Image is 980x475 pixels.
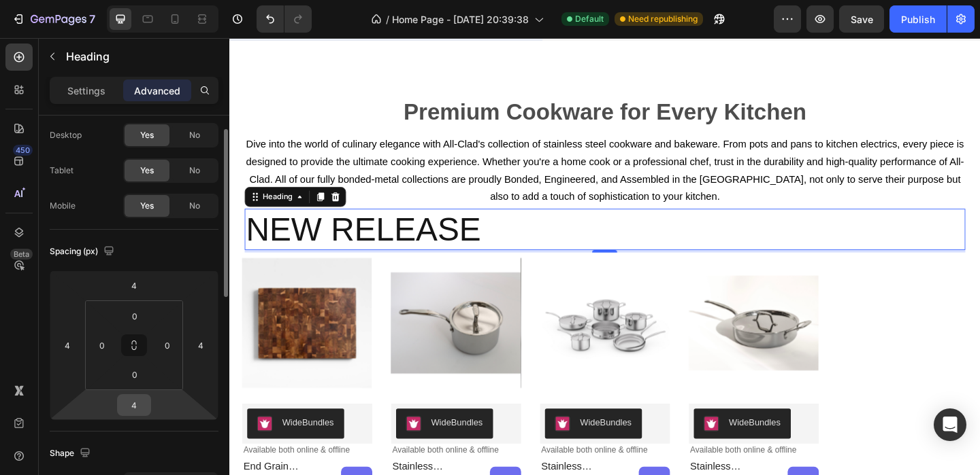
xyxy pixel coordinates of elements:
[575,13,604,25] span: Default
[14,233,155,387] a: End Grain Chopping Board
[191,335,211,355] input: 4
[257,5,312,33] div: Undo/Redo
[192,411,208,427] img: Wide%20Bundles.png
[10,249,33,260] div: Beta
[901,12,935,27] div: Publish
[66,48,213,65] p: Heading
[889,5,947,33] button: Publish
[13,145,33,156] div: 450
[229,38,980,475] iframe: Design area
[14,458,84,475] a: end grain chopping board
[839,5,884,33] button: Save
[134,84,180,98] p: Advanced
[50,444,93,463] div: Shape
[934,408,966,441] div: Open Intercom Messenger
[30,411,46,427] img: Wide%20Bundles.png
[189,129,200,141] span: No
[500,458,570,475] a: stainless clad saute pan 3.5qt
[354,411,370,427] img: Wide%20Bundles.png
[500,233,641,387] a: Stainless Clad Saute Pan 3.5QT
[120,395,148,415] input: 4
[50,129,82,141] div: Desktop
[628,13,698,25] span: Need republishing
[18,109,799,178] span: Dive into the world of culinary elegance with All-Clad's collection of stainless steel cookware a...
[219,411,276,425] div: WideBundles
[181,403,287,436] button: WideBundles
[176,233,317,387] a: Stainless Clad Saucepan 2QT
[50,200,76,212] div: Mobile
[89,11,95,27] p: 7
[189,66,627,94] strong: Premium Cookware for Every Kitchen
[92,335,112,355] input: 0px
[339,442,478,454] p: Available both online & offline
[19,403,125,436] button: WideBundles
[50,243,117,261] div: Spacing (px)
[851,14,873,25] span: Save
[140,164,154,177] span: Yes
[50,164,73,177] div: Tablet
[5,5,101,33] button: 7
[16,186,800,230] h2: Rich Text Editor. Editing area: main
[343,403,448,436] button: WideBundles
[189,200,200,212] span: No
[386,12,389,27] span: /
[67,84,105,98] p: Settings
[505,403,610,436] button: WideBundles
[392,12,529,27] span: Home Page - [DATE] 20:39:38
[14,104,803,183] h2: Rich Text Editor. Editing area: main
[121,364,148,385] input: 0px
[140,200,154,212] span: Yes
[57,335,78,355] input: 4
[516,411,532,427] img: Wide%20Bundles.png
[57,411,114,425] div: WideBundles
[501,442,640,454] p: Available both online & offline
[177,442,316,454] p: Available both online & offline
[176,458,246,475] a: stainless clad saucepan 2qt
[189,164,200,177] span: No
[14,57,803,104] div: Rich Text Editor. Editing area: main
[381,411,438,425] div: WideBundles
[140,129,154,141] span: Yes
[338,233,479,387] a: Stainless Clad Frying Pan 10"
[121,306,148,326] input: 0px
[543,411,600,425] div: WideBundles
[15,442,154,454] p: Available both online & offline
[338,458,408,475] a: stainless clad frying pan 10"
[157,335,178,355] input: 0px
[120,275,148,296] input: 4
[15,105,802,181] p: ⁠⁠⁠⁠⁠⁠⁠
[33,166,71,179] div: Heading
